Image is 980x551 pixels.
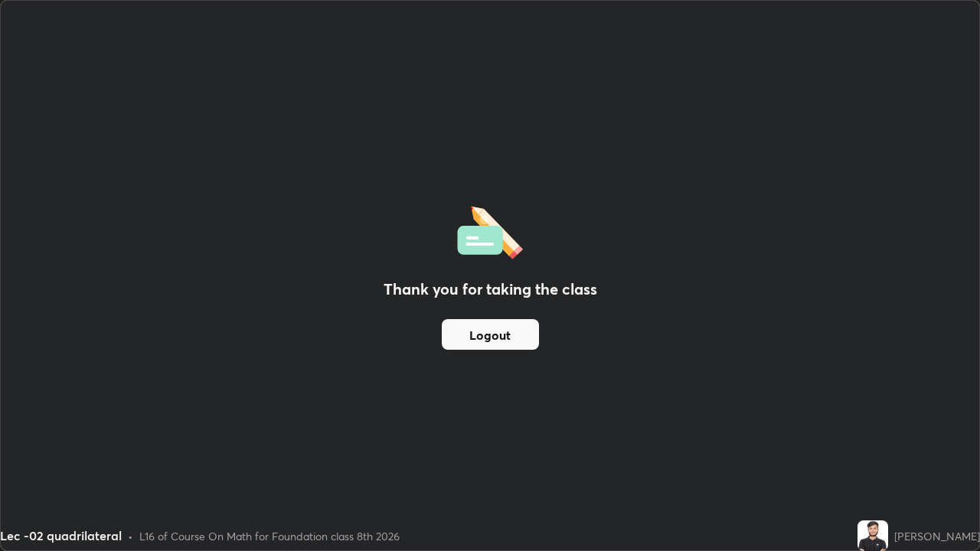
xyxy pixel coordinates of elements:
h2: Thank you for taking the class [384,278,597,301]
div: [PERSON_NAME] [894,528,980,544]
button: Logout [442,319,539,350]
div: • [128,528,133,544]
img: e9509afeb8d349309d785b2dea92ae11.jpg [857,520,888,551]
img: offlineFeedback.1438e8b3.svg [457,201,523,259]
div: L16 of Course On Math for Foundation class 8th 2026 [139,528,400,544]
